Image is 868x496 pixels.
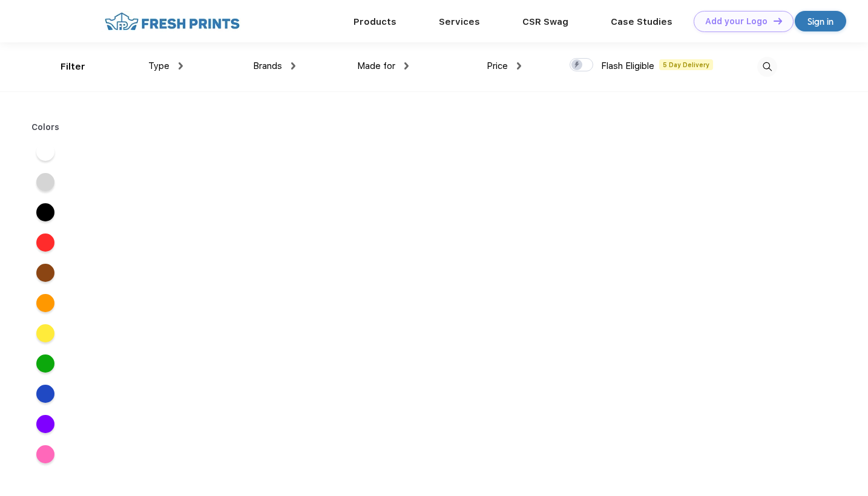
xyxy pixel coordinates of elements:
[659,59,713,70] span: 5 Day Delivery
[522,16,568,27] a: CSR Swag
[353,16,396,27] a: Products
[517,62,521,70] img: dropdown.png
[101,11,243,32] img: fo%20logo%202.webp
[404,62,409,70] img: dropdown.png
[795,11,846,31] a: Sign in
[148,60,169,71] span: Type
[487,60,508,71] span: Price
[22,121,69,134] div: Colors
[253,60,282,71] span: Brands
[179,62,183,70] img: dropdown.png
[439,16,480,27] a: Services
[807,15,833,28] div: Sign in
[757,57,777,77] img: desktop_search.svg
[61,60,85,74] div: Filter
[601,60,654,71] span: Flash Eligible
[705,16,768,27] div: Add your Logo
[357,60,395,71] span: Made for
[291,62,295,70] img: dropdown.png
[774,18,782,24] img: DT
